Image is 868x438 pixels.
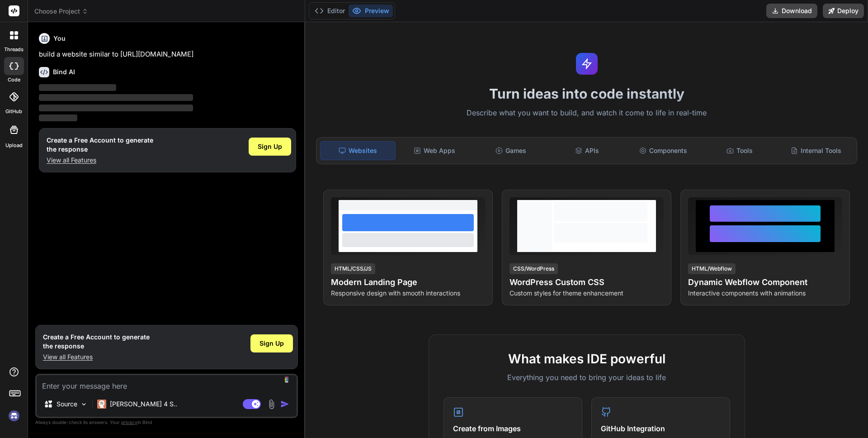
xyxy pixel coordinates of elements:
div: Web Apps [397,141,472,160]
p: Custom styles for theme enhancement [509,289,664,298]
p: [PERSON_NAME] 4 S.. [110,400,177,409]
div: HTML/Webflow [688,263,736,274]
p: build a website similar to [URL][DOMAIN_NAME] [39,49,296,60]
span: Choose Project [34,7,88,16]
button: Preview [349,5,393,17]
h1: Create a Free Account to generate the response [47,136,153,154]
span: ‌ [39,94,193,101]
label: Upload [5,142,23,149]
span: ‌ [39,114,77,121]
p: Interactive components with animations [688,289,842,298]
div: CSS/WordPress [509,263,558,274]
h4: GitHub Integration [601,423,721,434]
button: Editor [311,5,349,17]
img: icon [280,400,289,409]
img: Pick Models [80,400,88,408]
p: Everything you need to bring your ideas to life [443,372,730,383]
img: Claude 4 Sonnet [97,400,106,409]
div: Websites [320,141,396,160]
div: Components [626,141,701,160]
p: Source [57,400,77,409]
img: signin [6,408,22,424]
h6: Bind AI [53,67,75,76]
h4: Modern Landing Page [331,276,485,289]
div: HTML/CSS/JS [331,263,375,274]
span: ‌ [39,105,193,111]
p: Responsive design with smooth interactions [331,289,485,298]
p: View all Features [43,352,150,362]
button: Deploy [823,4,864,18]
div: APIs [550,141,624,160]
h4: WordPress Custom CSS [509,276,664,289]
label: threads [4,46,24,53]
h6: You [53,34,66,43]
h4: Dynamic Webflow Component [688,276,842,289]
h2: What makes IDE powerful [443,349,730,368]
span: Sign Up [259,339,284,348]
div: Games [474,141,548,160]
img: attachment [266,399,277,409]
label: code [8,76,20,84]
button: Download [766,4,817,18]
p: View all Features [47,156,153,165]
h4: Create from Images [453,423,573,434]
div: Internal Tools [778,141,853,160]
div: Tools [703,141,777,160]
p: Describe what you want to build, and watch it come to life in real-time [311,107,863,119]
span: privacy [121,419,137,425]
p: Always double-check its answers. Your in Bind [35,418,298,427]
span: Sign Up [258,142,282,151]
label: GitHub [5,108,22,115]
h1: Create a Free Account to generate the response [43,333,150,351]
h1: Turn ideas into code instantly [311,86,863,102]
span: ‌ [39,84,116,91]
